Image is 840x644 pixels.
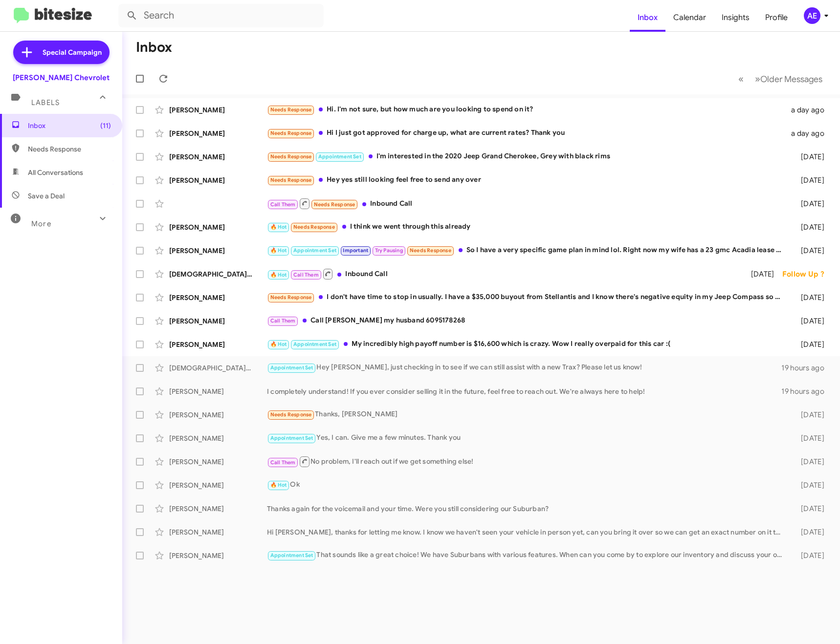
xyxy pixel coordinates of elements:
[169,410,267,420] div: [PERSON_NAME]
[270,435,313,441] span: Appointment Set
[293,224,335,230] span: Needs Response
[787,433,832,443] div: [DATE]
[267,362,781,373] div: Hey [PERSON_NAME], just checking in to see if we can still assist with a new Trax? Please let us ...
[267,245,787,256] div: So I have a very specific game plan in mind lol. Right now my wife has a 23 gmc Acadia lease of $...
[781,363,832,373] div: 19 hours ago
[270,201,296,208] span: Call Them
[267,151,787,162] div: I'm interested in the 2020 Jeep Grand Cherokee, Grey with black rims
[169,105,267,115] div: [PERSON_NAME]
[782,269,832,279] div: Follow Up ?
[267,339,787,350] div: My incredibly high payoff number is $16,600 which is crazy. Wow I really overpaid for this car :(
[714,3,757,32] a: Insights
[755,73,760,85] span: »
[787,152,832,162] div: [DATE]
[270,411,312,418] span: Needs Response
[738,73,744,85] span: «
[270,482,287,488] span: 🔥 Hot
[787,340,832,349] div: [DATE]
[293,272,319,278] span: Call Them
[267,409,787,420] div: Thanks, [PERSON_NAME]
[787,105,832,115] div: a day ago
[267,268,740,280] div: Inbound Call
[375,247,403,254] span: Try Pausing
[270,107,312,113] span: Needs Response
[270,318,296,324] span: Call Them
[169,175,267,185] div: [PERSON_NAME]
[267,527,787,537] div: Hi [PERSON_NAME], thanks for letting me know. I know we haven't seen your vehicle in person yet, ...
[787,199,832,209] div: [DATE]
[136,40,172,55] h1: Inbox
[169,386,267,396] div: [PERSON_NAME]
[13,41,110,64] a: Special Campaign
[267,479,787,491] div: Ok
[267,128,787,139] div: Hi I just got approved for charge up, what are current rates? Thank you
[410,247,451,254] span: Needs Response
[318,153,361,160] span: Appointment Set
[169,222,267,232] div: [PERSON_NAME]
[31,98,60,107] span: Labels
[293,341,336,347] span: Appointment Set
[169,293,267,302] div: [PERSON_NAME]
[781,386,832,396] div: 19 hours ago
[267,197,787,210] div: Inbound Call
[270,177,312,183] span: Needs Response
[28,168,83,177] span: All Conversations
[267,221,787,233] div: I think we went through this already
[740,269,782,279] div: [DATE]
[267,504,787,514] div: Thanks again for the voicemail and your time. Were you still considering our Suburban?
[787,480,832,490] div: [DATE]
[13,73,110,83] div: [PERSON_NAME] Chevrolet
[343,247,368,254] span: Important
[270,224,287,230] span: 🔥 Hot
[169,246,267,256] div: [PERSON_NAME]
[270,272,287,278] span: 🔥 Hot
[757,3,796,32] a: Profile
[270,153,312,160] span: Needs Response
[267,386,781,396] div: I completely understand! If you ever consider selling it in the future, feel free to reach out. W...
[169,551,267,560] div: [PERSON_NAME]
[665,3,714,32] a: Calendar
[270,459,296,466] span: Call Them
[760,74,822,85] span: Older Messages
[749,69,828,89] button: Next
[169,152,267,162] div: [PERSON_NAME]
[28,121,111,130] span: Inbox
[787,129,832,138] div: a day ago
[270,341,287,347] span: 🔥 Hot
[267,455,787,468] div: No problem, I'll reach out if we get something else!
[787,504,832,514] div: [DATE]
[31,219,51,228] span: More
[270,130,312,136] span: Needs Response
[267,104,787,115] div: Hi. I'm not sure, but how much are you looking to spend on it?
[270,294,312,301] span: Needs Response
[169,363,267,373] div: [DEMOGRAPHIC_DATA][PERSON_NAME]
[169,129,267,138] div: [PERSON_NAME]
[267,315,787,326] div: Call [PERSON_NAME] my husband 6095178268
[787,410,832,420] div: [DATE]
[804,7,820,24] div: AE
[267,292,787,303] div: I don't have time to stop in usually. I have a $35,000 buyout from Stellantis and I know there's ...
[787,222,832,232] div: [DATE]
[43,47,102,57] span: Special Campaign
[270,247,287,254] span: 🔥 Hot
[169,340,267,349] div: [PERSON_NAME]
[169,504,267,514] div: [PERSON_NAME]
[169,480,267,490] div: [PERSON_NAME]
[28,144,111,154] span: Needs Response
[787,293,832,302] div: [DATE]
[169,269,267,279] div: [DEMOGRAPHIC_DATA][PERSON_NAME] [PERSON_NAME]
[169,316,267,326] div: [PERSON_NAME]
[787,457,832,467] div: [DATE]
[100,121,111,130] span: (11)
[733,69,828,89] nav: Page navigation example
[787,551,832,560] div: [DATE]
[270,552,313,558] span: Appointment Set
[267,550,787,561] div: That sounds like a great choice! We have Suburbans with various features. When can you come by to...
[787,175,832,185] div: [DATE]
[293,247,336,254] span: Appointment Set
[732,69,750,89] button: Previous
[630,3,665,32] a: Inbox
